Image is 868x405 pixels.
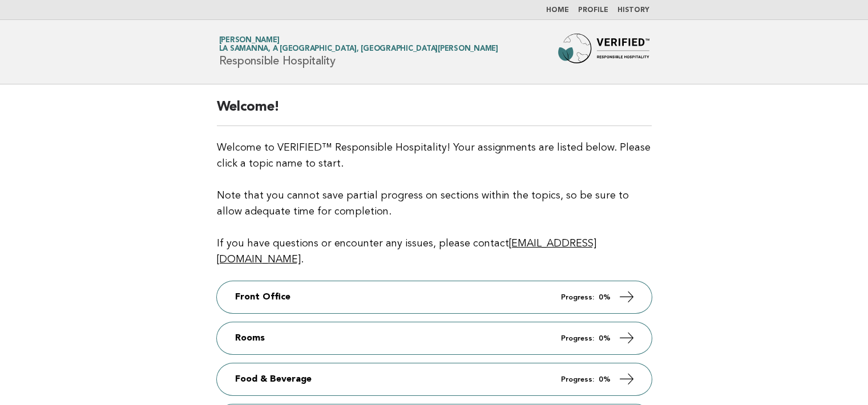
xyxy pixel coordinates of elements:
[578,7,608,14] a: Profile
[546,7,569,14] a: Home
[217,140,652,268] p: Welcome to VERIFIED™ Responsible Hospitality! Your assignments are listed below. Please click a t...
[217,363,652,395] a: Food & Beverage Progress: 0%
[599,294,611,301] strong: 0%
[561,376,594,383] em: Progress:
[217,322,652,354] a: Rooms Progress: 0%
[219,46,498,53] span: La Samanna, A [GEOGRAPHIC_DATA], [GEOGRAPHIC_DATA][PERSON_NAME]
[599,376,611,383] strong: 0%
[617,7,649,14] a: History
[219,37,498,52] a: [PERSON_NAME]La Samanna, A [GEOGRAPHIC_DATA], [GEOGRAPHIC_DATA][PERSON_NAME]
[561,294,594,301] em: Progress:
[561,335,594,342] em: Progress:
[558,34,649,70] img: Forbes Travel Guide
[217,98,652,126] h2: Welcome!
[599,335,611,342] strong: 0%
[219,37,498,67] h1: Responsible Hospitality
[217,281,652,313] a: Front Office Progress: 0%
